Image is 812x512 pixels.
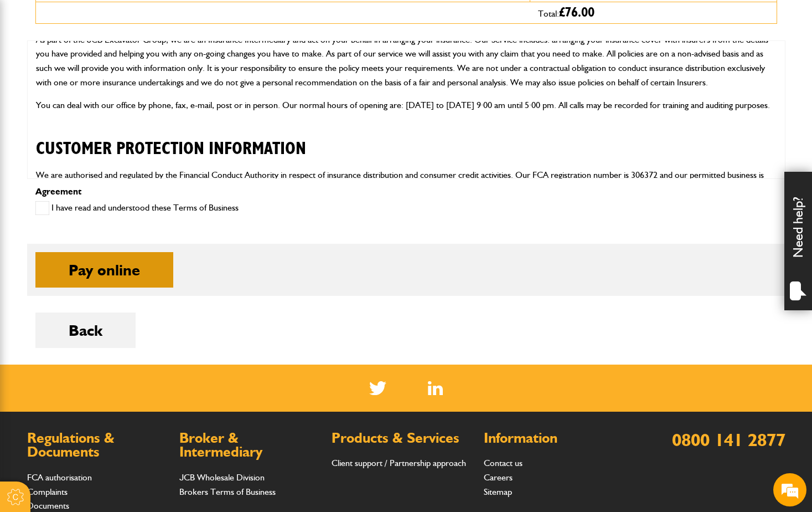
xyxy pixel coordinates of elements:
[484,472,513,483] a: Careers
[36,168,777,224] p: We are authorised and regulated by the Financial Conduct Authority in respect of insurance distri...
[784,172,812,310] div: Need help?
[332,431,473,446] h2: Products & Services
[672,429,785,450] a: 0800 141 2877
[27,500,69,511] a: Documents
[565,6,594,19] span: 76.00
[36,33,777,89] p: As part of the JCB Excavator Group, we are an Insurance Intermediary and act on your behalf in ar...
[35,201,239,215] label: I have read and understood these Terms of Business
[484,458,523,468] a: Contact us
[36,121,777,159] h2: CUSTOMER PROTECTION INFORMATION
[179,431,320,459] h2: Broker & Intermediary
[27,472,92,483] a: FCA authorisation
[36,98,777,112] p: You can deal with our office by phone, fax, e-mail, post or in person. Our normal hours of openin...
[484,487,512,497] a: Sitemap
[428,381,443,395] img: Linked In
[35,252,173,288] button: Pay online
[332,458,466,468] a: Client support / Partnership approach
[530,2,777,23] div: Total:
[428,381,443,395] a: LinkedIn
[179,472,265,483] a: JCB Wholesale Division
[27,431,168,459] h2: Regulations & Documents
[35,187,777,196] p: Agreement
[179,487,276,497] a: Brokers Terms of Business
[484,431,625,446] h2: Information
[559,6,594,19] span: £
[35,313,136,348] button: Back
[27,487,68,497] a: Complaints
[369,381,386,395] img: Twitter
